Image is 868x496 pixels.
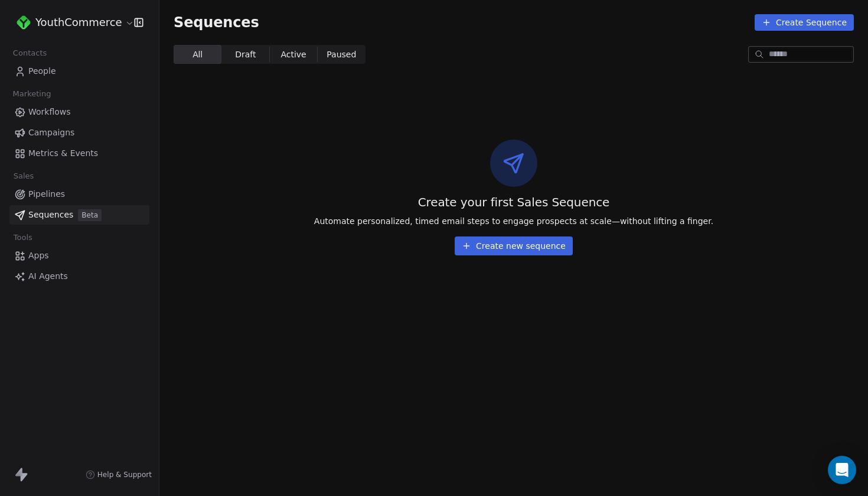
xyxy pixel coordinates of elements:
[235,48,256,61] span: Draft
[28,127,74,139] span: Campaigns
[9,102,149,122] a: Workflows
[8,167,39,185] span: Sales
[35,15,122,30] span: YouthCommerce
[9,205,149,225] a: SequencesBeta
[174,14,259,31] span: Sequences
[28,106,71,118] span: Workflows
[8,44,52,62] span: Contacts
[9,61,149,81] a: People
[280,48,306,61] span: Active
[28,188,65,200] span: Pipelines
[86,470,152,479] a: Help & Support
[9,246,149,265] a: Apps
[828,456,856,484] div: Open Intercom Messenger
[327,48,356,61] span: Paused
[9,144,149,163] a: Metrics & Events
[8,85,56,103] span: Marketing
[14,12,126,33] button: YouthCommerce
[9,184,149,204] a: Pipelines
[418,194,610,210] span: Create your first Sales Sequence
[97,470,152,479] span: Help & Support
[455,236,573,255] button: Create new sequence
[28,147,98,160] span: Metrics & Events
[28,209,73,221] span: Sequences
[28,65,56,77] span: People
[9,123,149,142] a: Campaigns
[755,14,854,31] button: Create Sequence
[8,229,37,247] span: Tools
[78,209,102,221] span: Beta
[17,15,31,30] img: YC%20tumbnail%20flavicon.png
[9,267,149,286] a: AI Agents
[28,270,68,283] span: AI Agents
[314,215,713,227] span: Automate personalized, timed email steps to engage prospects at scale—without lifting a finger.
[28,249,49,262] span: Apps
